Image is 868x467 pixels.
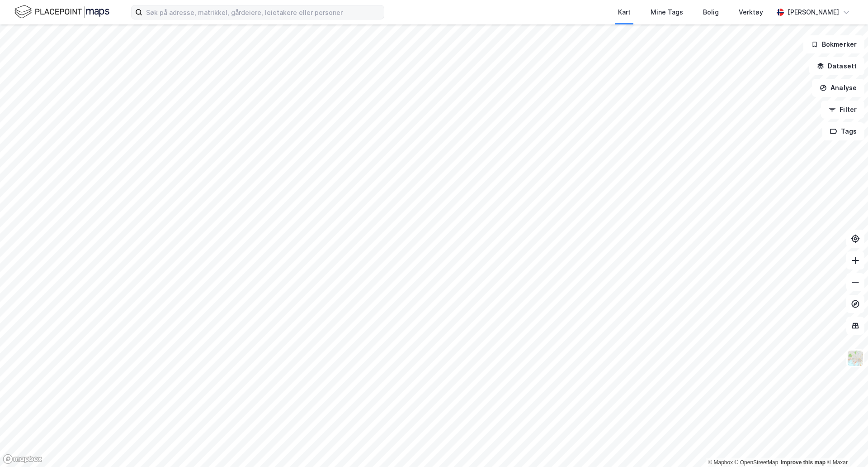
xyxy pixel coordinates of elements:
[847,350,864,367] img: Z
[781,459,826,466] a: Improve this map
[142,5,384,19] input: Søk på adresse, matrikkel, gårdeiere, leietakere eller personer
[822,122,864,140] button: Tags
[821,101,864,119] button: Filter
[823,424,868,467] iframe: Chat Widget
[618,7,631,18] div: Kart
[788,7,839,18] div: [PERSON_NAME]
[14,4,109,20] img: logo.f888ab2527a4732fd821a326f86c7f29.svg
[703,7,719,18] div: Bolig
[809,57,864,75] button: Datasett
[739,7,763,18] div: Verktøy
[651,7,683,18] div: Mine Tags
[3,454,42,464] a: Mapbox homepage
[803,35,864,53] button: Bokmerker
[708,459,733,466] a: Mapbox
[735,459,778,466] a: OpenStreetMap
[823,424,868,467] div: Kontrollprogram for chat
[812,79,864,97] button: Analyse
